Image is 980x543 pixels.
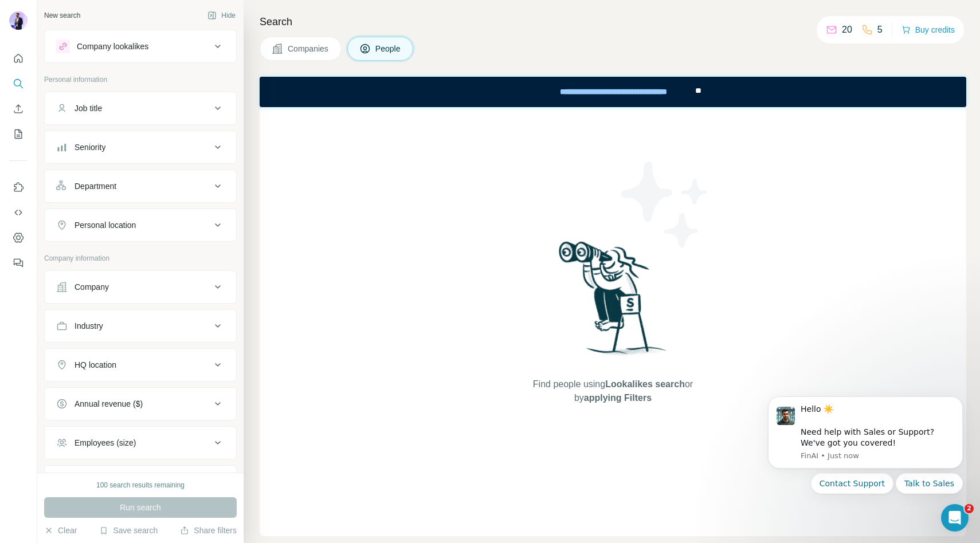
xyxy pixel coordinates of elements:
p: Company information [44,253,237,263]
button: Job title [45,95,236,122]
button: Buy credits [901,22,955,38]
button: Company lookalikes [45,33,236,60]
button: Annual revenue ($) [45,390,236,418]
div: Seniority [75,141,105,153]
div: New search [44,10,80,21]
button: Enrich CSV [9,99,28,119]
button: My lists [9,124,28,144]
button: Dashboard [9,227,28,248]
iframe: Intercom live chat [941,504,969,532]
button: Technologies [45,468,236,495]
button: Company [45,273,236,301]
div: Company lookalikes [77,41,148,52]
span: Companies [288,43,330,54]
div: 100 search results remaining [96,480,185,490]
iframe: Banner [260,77,966,107]
p: 20 [842,23,852,37]
button: Use Surfe API [9,202,28,223]
button: Industry [45,312,236,340]
button: Seniority [45,133,236,161]
button: Use Surfe on LinkedIn [9,177,28,198]
div: Employees (size) [75,437,136,448]
img: Avatar [9,11,28,30]
button: Hide [199,7,244,24]
iframe: Intercom notifications message [751,382,980,537]
div: HQ location [75,359,116,371]
p: Personal information [44,74,237,85]
h4: Search [260,14,966,30]
button: Employees (size) [45,429,236,457]
button: Save search [99,525,158,536]
img: Surfe Illustration - Stars [613,153,716,256]
span: Find people using or by [521,377,704,405]
span: Lookalikes search [605,379,685,389]
button: Quick start [9,48,28,69]
button: Department [45,172,236,200]
div: Annual revenue ($) [75,398,143,410]
div: Personal location [75,219,136,231]
button: Share filters [180,525,237,536]
div: Department [75,180,116,192]
span: 2 [965,504,974,513]
button: HQ location [45,351,236,379]
div: Company [75,281,109,293]
p: 5 [877,23,883,37]
button: Feedback [9,253,28,273]
span: applying Filters [584,393,652,403]
button: Clear [44,525,77,536]
span: People [375,43,402,54]
button: Search [9,73,28,94]
div: Industry [75,320,103,332]
div: Job title [75,103,102,114]
button: Personal location [45,211,236,239]
img: Surfe Illustration - Woman searching with binoculars [554,238,673,366]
